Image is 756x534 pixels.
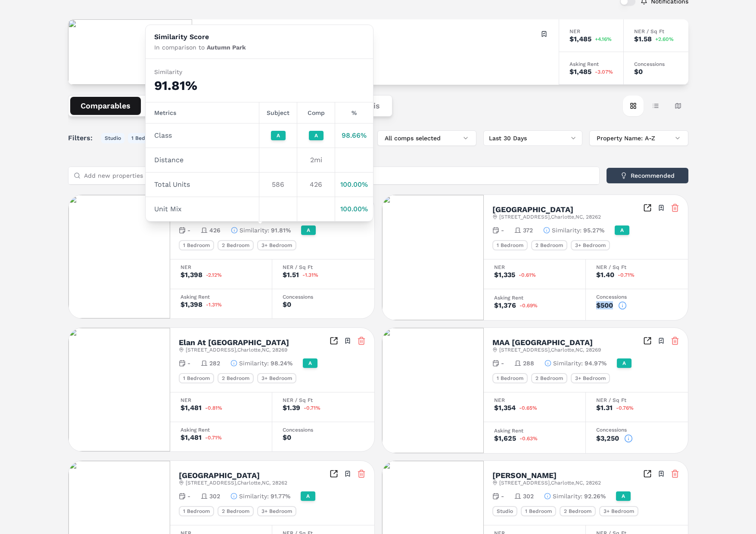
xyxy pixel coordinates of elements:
[301,225,316,235] div: A
[616,405,634,411] span: -0.76%
[180,265,261,270] div: NER
[187,359,190,367] span: -
[492,373,528,383] div: 1 Bedroom
[180,294,261,299] div: Asking Rent
[596,294,678,299] div: Concessions
[186,479,287,486] span: [STREET_ADDRESS] , Charlotte , NC , 28262
[655,37,674,42] span: +2.60%
[330,469,338,478] a: Inspect Comparables
[501,492,504,500] span: -
[283,265,364,270] div: NER / Sq Ft
[596,265,678,270] div: NER / Sq Ft
[531,240,567,250] div: 2 Bedroom
[595,69,613,74] span: -3.07%
[303,358,317,368] div: A
[499,213,601,220] span: [STREET_ADDRESS] , Charlotte , NC , 28262
[615,225,629,235] div: A
[596,435,619,442] div: $3,250
[520,436,538,441] span: -0.63%
[310,179,322,190] span: 426
[180,272,202,278] div: $1,398
[141,97,208,115] button: By Bedroom
[521,506,556,516] div: 1 Bedroom
[377,130,476,146] button: All comps selected
[154,156,184,164] span: Distance
[492,240,528,250] div: 1 Bedroom
[501,359,504,367] span: -
[218,373,254,383] div: 2 Bedroom
[523,226,533,235] span: 372
[283,272,299,278] div: $1.51
[531,373,567,383] div: 2 Bedroom
[283,434,291,441] div: $0
[206,272,222,278] span: -2.12%
[154,78,364,93] div: 91.81%
[569,62,613,67] div: Asking Rent
[340,179,368,190] span: 100.00%
[596,302,613,309] div: $500
[523,359,534,367] span: 288
[342,130,367,141] span: 98.66%
[206,302,222,307] span: -1.31%
[240,226,269,235] span: Similarity :
[302,272,318,278] span: -1.31%
[634,29,678,34] div: NER / Sq Ft
[330,336,338,345] a: Inspect Comparables
[552,226,582,235] span: Similarity :
[569,29,613,34] div: NER
[595,37,612,42] span: +4.16%
[283,427,364,432] div: Concessions
[494,404,516,411] div: $1,354
[519,405,537,411] span: -0.65%
[209,359,220,367] span: 282
[571,240,610,250] div: 3+ Bedroom
[205,435,222,440] span: -0.71%
[271,359,292,367] span: 98.24%
[643,469,652,478] a: Inspect Comparables
[301,491,315,501] div: A
[179,373,214,383] div: 1 Bedroom
[218,506,254,516] div: 2 Bedroom
[492,472,557,479] h2: [PERSON_NAME]
[283,301,291,308] div: $0
[340,204,368,214] span: 100.00%
[583,226,604,235] span: 95.27%
[84,167,594,184] input: Add new properties
[271,226,291,235] span: 91.81%
[257,506,296,516] div: 3+ Bedroom
[616,491,631,501] div: A
[271,131,286,140] div: A
[494,302,516,309] div: $1,376
[634,62,678,67] div: Concessions
[257,373,296,383] div: 3+ Bedroom
[154,32,246,42] h3: Similarity Score
[68,133,98,143] span: Filters:
[585,359,607,367] span: 94.97%
[569,36,591,43] div: $1,485
[494,428,575,433] div: Asking Rent
[180,404,202,411] div: $1,481
[617,358,632,368] div: A
[492,506,517,516] div: Studio
[239,492,269,500] span: Similarity :
[239,359,269,367] span: Similarity :
[207,44,246,51] span: Autumn Park
[154,68,364,76] div: Similarity
[283,404,300,411] div: $1.39
[271,492,290,500] span: 91.77%
[352,108,357,117] span: %
[553,492,582,500] span: Similarity :
[634,36,652,43] div: $1.58
[494,398,575,403] div: NER
[205,405,222,411] span: -0.81%
[494,295,575,300] div: Asking Rent
[187,226,190,235] span: -
[634,68,643,75] div: $0
[309,131,324,140] div: A
[272,179,284,190] span: 586
[607,168,688,183] button: Recommended
[154,43,246,52] p: In comparison to
[154,205,182,213] span: Unit Mix
[596,272,614,278] div: $1.40
[267,108,289,117] span: Subject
